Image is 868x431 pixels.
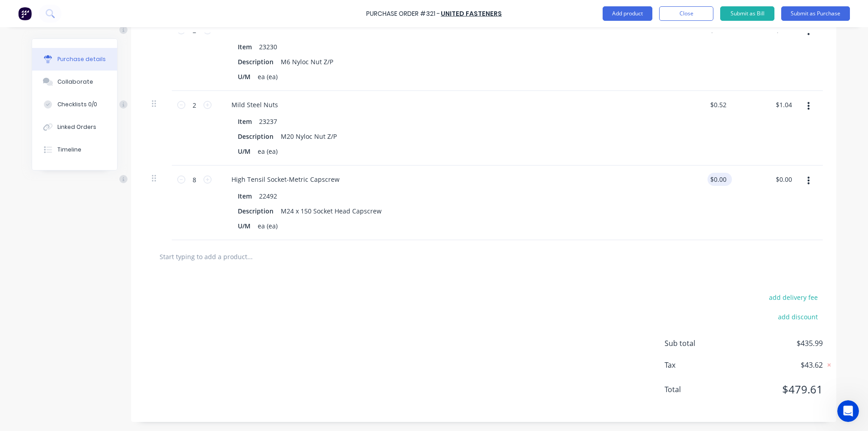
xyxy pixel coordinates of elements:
[234,219,254,232] div: U/M
[254,70,281,83] div: ea (ea)
[603,6,652,21] button: Add product
[32,116,117,138] button: Linked Orders
[32,93,117,116] button: Checklists 0/0
[720,6,774,21] button: Submit as Bill
[234,189,255,203] div: Item
[234,204,277,218] div: Description
[732,338,823,349] span: $435.99
[57,146,81,154] div: Timeline
[224,98,285,111] div: Mild Steel Nuts
[764,291,823,303] button: add delivery fee
[32,48,117,71] button: Purchase details
[57,123,96,131] div: Linked Orders
[837,400,859,422] iframe: Intercom live chat
[732,381,823,398] span: $479.61
[57,78,93,86] div: Collaborate
[659,6,713,21] button: Close
[732,360,823,370] span: $43.62
[32,71,117,93] button: Collaborate
[254,219,281,232] div: ea (ea)
[277,204,385,218] div: M24 x 150 Socket Head Capscrew
[234,145,254,158] div: U/M
[234,70,254,83] div: U/M
[441,9,502,18] a: United Fasteners
[234,40,255,53] div: Item
[665,384,732,395] span: Total
[255,40,281,53] div: 23230
[254,145,281,158] div: ea (ea)
[234,115,255,128] div: Item
[277,130,340,143] div: M20 Nyloc Nut Z/P
[234,130,277,143] div: Description
[159,247,340,265] input: Start typing to add a product...
[781,6,850,21] button: Submit as Purchase
[366,9,440,19] div: Purchase Order #321 -
[18,7,32,20] img: Factory
[773,311,823,322] button: add discount
[234,55,277,68] div: Description
[277,55,337,68] div: M6 Nyloc Nut Z/P
[57,100,97,109] div: Checklists 0/0
[255,189,281,203] div: 22492
[255,115,281,128] div: 23237
[57,55,106,63] div: Purchase details
[665,360,732,370] span: Tax
[224,173,347,186] div: High Tensil Socket-Metric Capscrew
[32,138,117,161] button: Timeline
[665,338,732,349] span: Sub total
